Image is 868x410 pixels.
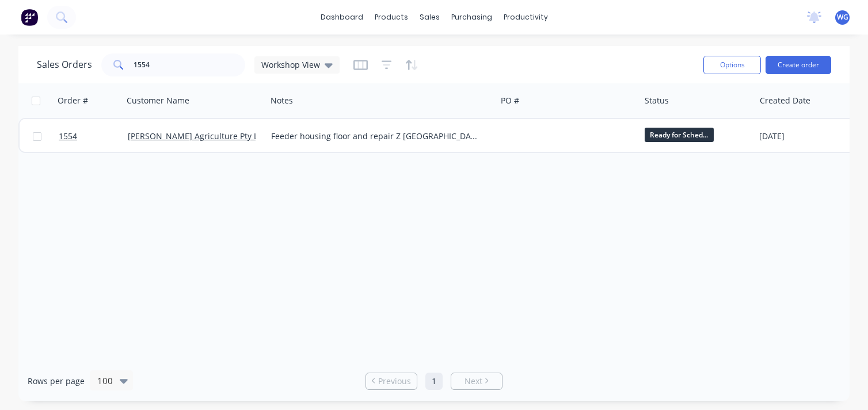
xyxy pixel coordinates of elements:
div: products [369,9,414,26]
button: Options [703,56,761,74]
div: Feeder housing floor and repair Z [GEOGRAPHIC_DATA] [271,131,481,142]
div: Order # [58,95,88,106]
button: Create order [766,56,831,74]
div: purchasing [446,9,498,26]
span: WG [837,12,848,22]
div: Created Date [760,95,810,106]
a: [PERSON_NAME] Agriculture Pty Ltd [128,131,266,141]
span: Previous [378,375,411,387]
div: Notes [271,95,293,106]
ul: Pagination [361,373,507,390]
span: Workshop View [261,59,320,71]
span: Next [465,375,482,387]
img: Factory [21,9,38,26]
h1: Sales Orders [37,59,92,70]
a: Page 1 is your current page [425,373,443,390]
div: productivity [498,9,554,26]
a: 1554 [59,119,128,154]
div: Status [645,95,669,106]
a: Next page [451,375,502,387]
input: Search... [134,53,246,76]
div: PO # [501,95,519,106]
div: sales [414,9,446,26]
div: Customer Name [127,95,189,106]
a: dashboard [315,9,369,26]
a: Previous page [366,375,417,387]
div: [DATE] [759,131,845,142]
span: 1554 [59,131,77,142]
span: Ready for Sched... [645,128,714,142]
span: Rows per page [28,375,85,387]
